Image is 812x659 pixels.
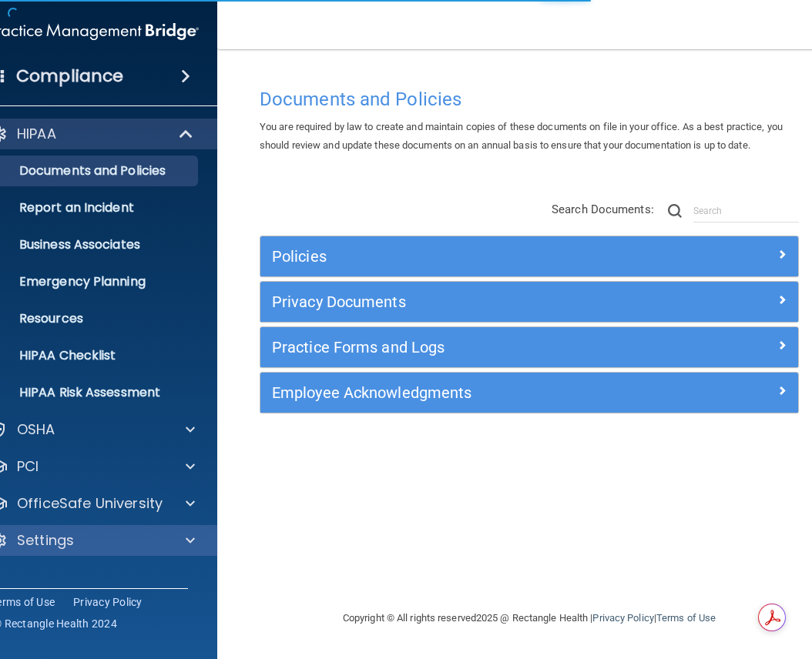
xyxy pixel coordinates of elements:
a: Privacy Policy [73,594,143,610]
span: Search Documents: [552,202,654,216]
h4: Documents and Policies [260,89,799,109]
input: Search [693,199,799,222]
a: Policies [272,244,787,269]
a: Privacy Documents [272,289,787,314]
iframe: Drift Widget Chat Controller [545,550,794,611]
p: HIPAA [17,125,56,143]
a: Privacy Policy [592,612,653,624]
h5: Policies [272,248,653,265]
a: Terms of Use [656,612,716,624]
a: Employee Acknowledgments [272,380,787,405]
p: OfficeSafe University [17,494,163,513]
h5: Employee Acknowledgments [272,384,653,401]
h5: Practice Forms and Logs [272,339,653,356]
div: Copyright © All rights reserved 2025 @ Rectangle Health | | [248,594,810,643]
img: ic-search.3b580494.png [668,204,682,218]
span: You are required by law to create and maintain copies of these documents on file in your office. ... [260,121,783,151]
h5: Privacy Documents [272,293,653,310]
p: PCI [17,457,39,476]
a: Practice Forms and Logs [272,335,787,360]
h4: Compliance [16,65,123,87]
p: Settings [17,531,74,550]
p: OSHA [17,420,55,439]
